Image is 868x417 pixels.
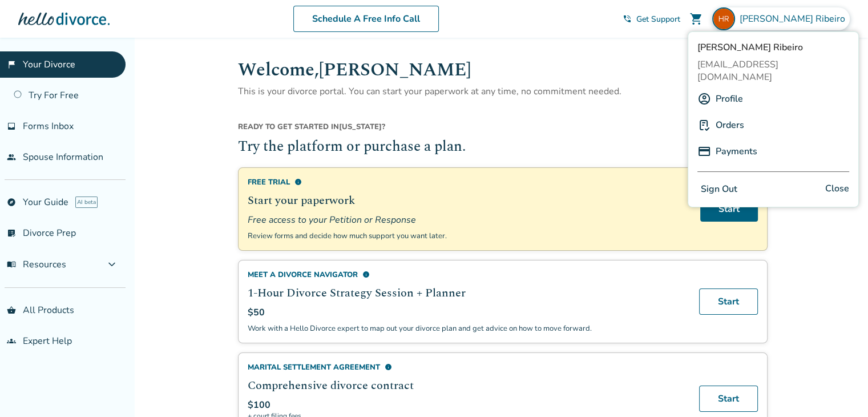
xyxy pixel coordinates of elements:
span: Resources [7,258,66,271]
span: info [385,363,392,371]
span: $100 [248,399,271,411]
a: Start [700,197,758,222]
span: [EMAIL_ADDRESS][DOMAIN_NAME] [697,58,849,83]
span: [PERSON_NAME] Ribeiro [697,41,849,54]
h2: 1-Hour Divorce Strategy Session + Planner [248,284,685,302]
a: Schedule A Free Info Call [293,6,439,32]
span: groups [7,336,16,346]
div: Meet a divorce navigator [248,270,685,280]
span: Close [825,181,849,198]
span: shopping_basket [7,306,16,315]
span: flag_2 [7,60,16,69]
p: This is your divorce portal. You can start your paperwork at any time, no commitment needed. [238,84,768,99]
span: [PERSON_NAME] Ribeiro [740,13,850,25]
a: Start [699,288,758,315]
div: Free Trial [248,177,687,187]
span: menu_book [7,260,16,269]
div: [US_STATE] ? [238,122,768,137]
span: people [7,153,16,162]
span: $50 [248,306,265,319]
h2: Comprehensive divorce contract [248,377,685,394]
span: Free access to your Petition or Response [248,214,687,226]
span: phone_in_talk [623,14,632,23]
a: Payments [716,141,757,162]
img: hugo.mesquita.ribeiro@gmail.com [712,7,735,30]
span: shopping_cart [689,12,703,26]
img: P [697,118,711,132]
span: info [362,271,370,278]
p: Work with a Hello Divorce expert to map out your divorce plan and get advice on how to move forward. [248,323,685,334]
a: phone_in_talkGet Support [623,14,680,25]
h2: Try the platform or purchase a plan. [238,137,768,158]
button: Sign Out [697,181,741,198]
span: expand_more [105,258,119,271]
span: info [294,178,302,186]
h2: Start your paperwork [248,192,687,209]
span: list_alt_check [7,228,16,238]
h1: Welcome, [PERSON_NAME] [238,56,768,84]
span: explore [7,198,16,207]
p: Review forms and decide how much support you want later. [248,231,687,241]
span: AI beta [75,197,98,208]
iframe: Chat Widget [811,362,868,417]
img: P [697,145,711,158]
a: Orders [716,114,744,136]
span: Ready to get started in [238,122,339,132]
a: Profile [716,88,743,110]
span: Forms Inbox [23,120,74,133]
div: Marital Settlement Agreement [248,362,685,372]
span: inbox [7,122,16,131]
a: Start [699,386,758,412]
img: A [697,92,711,106]
span: Get Support [636,14,680,25]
